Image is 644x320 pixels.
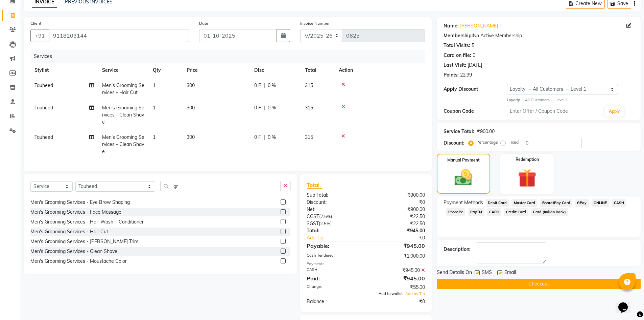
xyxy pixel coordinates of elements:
[379,291,403,296] span: Add to wallet
[34,134,53,140] span: Tauheed
[366,267,430,274] div: ₹945.00
[605,106,624,116] button: Apply
[30,238,138,245] div: Men's Grooming Services - [PERSON_NAME] Trim
[508,139,519,145] label: Fixed
[307,182,322,189] span: Total
[300,20,330,26] label: Invoice Number
[302,227,366,234] div: Total:
[264,104,265,111] span: |
[444,32,473,39] div: Membership:
[30,20,41,26] label: Client
[34,82,53,88] span: Tauheed
[482,269,492,277] span: SMS
[507,98,525,102] strong: Loyalty →
[366,220,430,227] div: ₹22.50
[511,199,537,207] span: Master Card
[504,208,528,216] span: Credit Card
[264,134,265,141] span: |
[449,167,478,188] img: _cash.svg
[187,105,195,111] span: 300
[30,218,144,226] div: Men's Grooming Services - Hair Wash + Conditioner
[592,199,609,207] span: ONLINE
[444,42,470,49] div: Total Visits:
[268,82,276,89] span: 0 %
[153,105,156,111] span: 1
[444,32,634,39] div: No Active Membership
[307,261,425,267] div: Payments
[320,221,330,226] span: 2.5%
[507,97,634,103] div: All Customers → Level 1
[199,20,208,26] label: Date
[254,134,261,141] span: 0 F
[301,63,335,78] th: Total
[366,298,430,305] div: ₹0
[366,206,430,213] div: ₹900.00
[366,227,430,234] div: ₹945.00
[30,228,108,235] div: Men's Grooming Services - Hair Cut
[366,253,430,260] div: ₹1,000.00
[437,269,472,277] span: Send Details On
[30,209,121,216] div: Men's Grooming Services - Face Massage
[302,220,366,227] div: ( )
[31,50,430,63] div: Services
[305,134,313,140] span: 315
[444,199,483,206] span: Payment Methods
[153,134,156,140] span: 1
[486,199,509,207] span: Debit Card
[302,206,366,213] div: Net:
[102,134,144,154] span: Men's Grooming Services - Clean Shave
[446,208,466,216] span: PhonePe
[264,82,265,89] span: |
[302,267,366,274] div: CASH
[507,106,602,116] input: Enter Offer / Coupon Code
[444,62,466,69] div: Last Visit:
[187,82,195,88] span: 300
[98,63,149,78] th: Service
[183,63,250,78] th: Price
[268,134,276,141] span: 0 %
[102,105,144,125] span: Men's Grooming Services - Clean Shave
[305,105,313,111] span: 315
[476,139,498,145] label: Percentage
[30,29,49,42] button: +91
[160,181,281,191] input: Search or Scan
[254,82,261,89] span: 0 F
[34,105,53,111] span: Tauheed
[444,22,459,29] div: Name:
[444,52,471,59] div: Card on file:
[612,199,626,207] span: CASH
[460,71,472,79] div: 22.99
[30,248,117,255] div: Men's Grooming Services - Clean Shave
[335,63,425,78] th: Action
[30,258,127,265] div: Men's Grooming Services - Moustache Color
[49,29,189,42] input: Search by Name/Mobile/Email/Code
[302,284,366,291] div: Change:
[366,284,430,291] div: ₹55.00
[305,82,313,88] span: 315
[575,199,589,207] span: GPay
[187,134,195,140] span: 300
[531,208,568,216] span: Card (Indian Bank)
[307,213,319,219] span: CGST
[444,246,471,253] div: Description:
[302,192,366,199] div: Sub Total:
[468,208,484,216] span: PayTM
[302,242,366,250] div: Payable:
[512,167,542,190] img: _gift.svg
[504,269,516,277] span: Email
[302,274,366,282] div: Paid:
[307,220,319,227] span: SGST
[473,52,475,59] div: 0
[366,192,430,199] div: ₹900.00
[149,63,183,78] th: Qty
[302,253,366,260] div: Cash Tendered:
[616,293,637,313] iframe: chat widget
[302,199,366,206] div: Discount:
[444,108,507,115] div: Coupon Code
[444,140,464,147] div: Discount:
[472,42,474,49] div: 5
[444,86,507,93] div: Apply Discount
[516,156,539,163] label: Redemption
[468,62,482,69] div: [DATE]
[302,298,366,305] div: Balance :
